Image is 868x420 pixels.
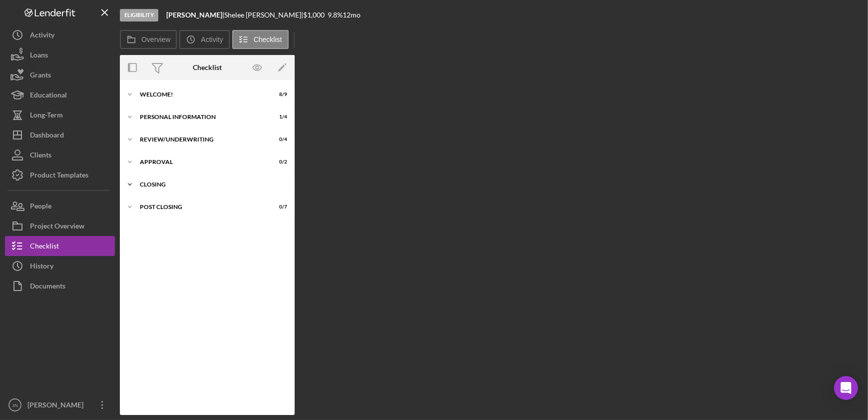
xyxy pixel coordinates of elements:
div: Approval [140,159,262,165]
div: Open Intercom Messenger [834,376,858,400]
div: Clients [30,145,51,167]
div: 0 / 7 [269,204,287,210]
div: Grants [30,65,51,87]
label: Checklist [254,35,282,43]
button: Checklist [232,30,289,49]
div: Long-Term [30,105,63,127]
div: 0 / 2 [269,159,287,165]
div: Loans [30,45,48,67]
div: Welcome! [140,91,262,97]
label: Overview [141,35,170,43]
button: Product Templates [5,165,115,185]
div: Checklist [193,63,222,71]
div: Educational [30,85,67,107]
button: JN[PERSON_NAME] [5,395,115,415]
div: 0 / 4 [269,136,287,142]
div: Post Closing [140,204,262,210]
div: 9.8 % [328,11,343,19]
div: Personal Information [140,114,262,120]
button: Dashboard [5,125,115,145]
button: Documents [5,276,115,296]
div: Dashboard [30,125,64,147]
div: Checklist [30,236,59,258]
div: Closing [140,181,282,187]
button: Project Overview [5,216,115,236]
b: [PERSON_NAME] [166,10,222,19]
div: Project Overview [30,216,84,238]
button: Activity [179,30,229,49]
div: | [166,11,224,19]
div: 8 / 9 [269,91,287,97]
button: Loans [5,45,115,65]
button: Grants [5,65,115,85]
label: Activity [201,35,223,43]
div: Documents [30,276,65,298]
button: Checklist [5,236,115,256]
div: 1 / 4 [269,114,287,120]
div: Product Templates [30,165,88,187]
span: $1,000 [303,10,325,19]
div: People [30,196,51,218]
button: Overview [120,30,177,49]
button: Long-Term [5,105,115,125]
button: History [5,256,115,276]
div: Eligibility [120,9,158,21]
button: People [5,196,115,216]
div: Activity [30,25,54,47]
div: Shelee [PERSON_NAME] | [224,11,303,19]
button: Clients [5,145,115,165]
button: Activity [5,25,115,45]
div: History [30,256,53,278]
div: [PERSON_NAME] [25,395,90,417]
text: JN [12,402,18,408]
div: 12 mo [343,11,361,19]
button: Educational [5,85,115,105]
div: Review/Underwriting [140,136,262,142]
